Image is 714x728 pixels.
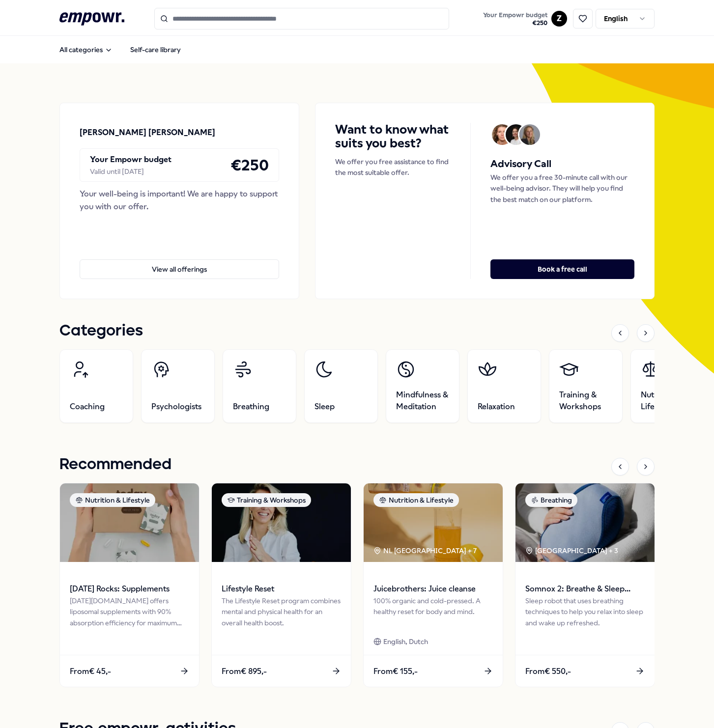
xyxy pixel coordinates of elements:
a: package imageTraining & WorkshopsLifestyle ResetThe Lifestyle Reset program combines mental and p... [211,483,351,687]
span: Somnox 2: Breathe & Sleep Robot [525,583,645,595]
span: Juicebrothers: Juice cleanse [373,583,493,595]
div: 100% organic and cold-pressed. A healthy reset for body and mind. [373,595,493,628]
a: Sleep [304,349,378,423]
div: Your well-being is important! We are happy to support you with our offer. [80,188,279,213]
span: From € 45,- [70,665,111,678]
h1: Categories [59,319,143,343]
img: package image [515,483,655,562]
span: From € 895,- [222,665,267,678]
button: View all offerings [80,259,279,279]
a: package imageNutrition & Lifestyle[DATE] Rocks: Supplements[DATE][DOMAIN_NAME] offers liposomal s... [59,483,200,687]
div: Nutrition & Lifestyle [373,493,459,507]
span: Breathing [233,401,269,413]
p: We offer you free assistance to find the most suitable offer. [335,156,451,178]
h5: Advisory Call [490,156,634,172]
a: Nutrition & Lifestyle [630,349,704,423]
div: Valid until [DATE] [90,166,171,177]
span: Sleep [314,401,335,413]
a: Breathing [223,349,296,423]
div: [GEOGRAPHIC_DATA] + 3 [525,545,618,556]
span: Coaching [70,401,105,413]
span: € 250 [483,19,547,27]
a: Self-care library [122,40,189,59]
img: package image [364,483,503,562]
span: Relaxation [478,401,515,413]
p: [PERSON_NAME] [PERSON_NAME] [80,126,215,139]
span: Psychologists [151,401,201,413]
nav: Main [52,40,189,59]
span: [DATE] Rocks: Supplements [70,583,189,595]
img: package image [60,483,199,562]
p: Your Empowr budget [90,153,171,166]
img: Avatar [519,124,540,145]
span: From € 155,- [373,665,418,678]
span: Nutrition & Lifestyle [641,389,694,413]
button: All categories [52,40,120,59]
a: Relaxation [467,349,541,423]
span: English, Dutch [383,636,428,647]
div: Nutrition & Lifestyle [70,493,155,507]
img: Avatar [506,124,526,145]
span: From € 550,- [525,665,571,678]
div: Sleep robot that uses breathing techniques to help you relax into sleep and wake up refreshed. [525,595,645,628]
img: Avatar [492,124,513,145]
div: NL [GEOGRAPHIC_DATA] + 7 [373,545,477,556]
button: Your Empowr budget€250 [481,9,549,29]
img: package image [212,483,351,562]
div: The Lifestyle Reset program combines mental and physical health for an overall health boost. [222,595,341,628]
button: Z [551,11,567,27]
a: Your Empowr budget€250 [479,8,551,29]
p: We offer you a free 30-minute call with our well-being advisor. They will help you find the best ... [490,172,634,205]
a: package imageNutrition & LifestyleNL [GEOGRAPHIC_DATA] + 7Juicebrothers: Juice cleanse100% organi... [363,483,503,687]
span: Your Empowr budget [483,11,547,19]
a: Mindfulness & Meditation [386,349,459,423]
span: Lifestyle Reset [222,583,341,595]
div: Breathing [525,493,577,507]
span: Training & Workshops [559,389,612,413]
h4: Want to know what suits you best? [335,123,451,150]
span: Mindfulness & Meditation [396,389,449,413]
a: package imageBreathing[GEOGRAPHIC_DATA] + 3Somnox 2: Breathe & Sleep RobotSleep robot that uses b... [515,483,655,687]
div: Training & Workshops [222,493,311,507]
a: Training & Workshops [549,349,623,423]
button: Book a free call [490,259,634,279]
h4: € 250 [230,153,269,177]
h1: Recommended [59,452,171,477]
input: Search for products, categories or subcategories [154,8,449,29]
a: View all offerings [80,244,279,279]
div: [DATE][DOMAIN_NAME] offers liposomal supplements with 90% absorption efficiency for maximum healt... [70,595,189,628]
a: Psychologists [141,349,215,423]
a: Coaching [59,349,133,423]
